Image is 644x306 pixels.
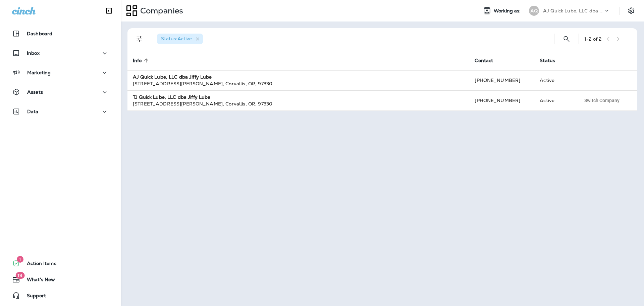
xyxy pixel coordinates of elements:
button: Support [7,289,114,302]
span: 19 [15,272,24,279]
button: Data [7,105,114,118]
td: [PHONE_NUMBER] [469,70,534,90]
button: Search Companies [560,32,573,46]
span: Switch Company [584,98,620,103]
td: Active [534,70,575,90]
strong: AJ Quick Lube, LLC dba Jiffy Lube [133,74,212,80]
span: Working as: [494,8,522,14]
span: Contact [475,57,502,63]
td: Active [534,90,575,111]
div: 1 - 2 of 2 [584,36,601,42]
span: 1 [17,256,23,263]
span: Status [540,58,555,63]
span: Info [133,58,142,63]
button: Switch Company [581,95,623,105]
button: Settings [625,5,637,17]
strong: TJ Quick Lube, LLC dba Jiffy Lube [133,94,211,100]
div: [STREET_ADDRESS][PERSON_NAME] , Corvallis , OR , 97330 [133,100,464,107]
span: Status [540,57,564,63]
button: Inbox [7,46,114,60]
p: Data [27,109,39,114]
div: Status:Active [157,34,203,44]
span: Support [20,293,46,301]
button: Filters [133,32,146,46]
p: Dashboard [27,31,52,36]
p: Inbox [27,50,40,56]
button: Collapse Sidebar [100,4,118,17]
div: AQ [529,6,539,16]
p: Marketing [27,70,51,75]
button: 1Action Items [7,257,114,270]
button: Marketing [7,66,114,79]
span: Contact [475,58,493,63]
div: [STREET_ADDRESS][PERSON_NAME] , Corvallis , OR , 97330 [133,80,464,87]
td: [PHONE_NUMBER] [469,90,534,111]
p: Companies [138,6,183,16]
span: Action Items [20,261,56,269]
button: 19What's New [7,273,114,286]
button: Dashboard [7,27,114,40]
p: Assets [27,89,43,95]
span: What's New [20,277,55,285]
span: Status : Active [161,36,192,42]
p: AJ Quick Lube, LLC dba Jiffy Lube [543,8,603,13]
button: Assets [7,85,114,99]
span: Info [133,57,151,63]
